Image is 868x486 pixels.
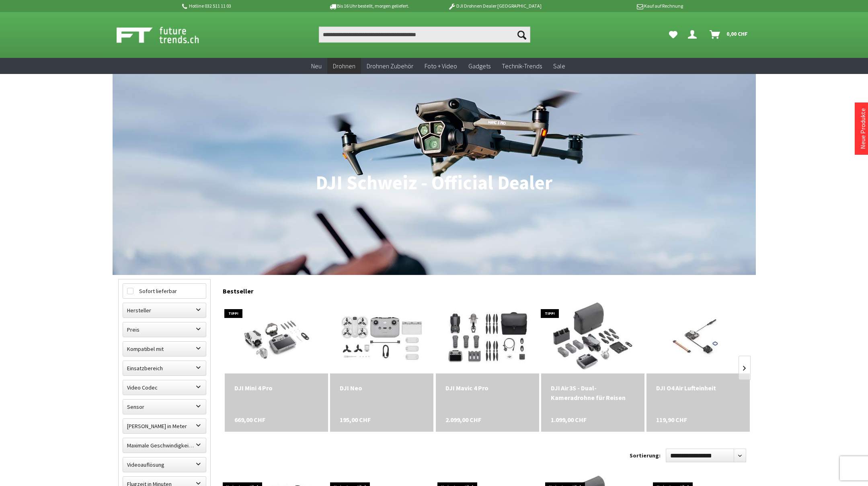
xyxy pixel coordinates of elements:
[118,173,750,193] h1: DJI Schweiz - Official Dealer
[361,58,419,74] a: Drohnen Zubehör
[340,383,424,393] div: DJI Neo
[123,438,206,453] label: Maximale Geschwindigkeit in km/h
[306,58,327,74] a: Neu
[231,301,322,373] img: DJI Mini 4 Pro
[234,415,265,424] span: 669,00 CHF
[311,62,322,70] span: Neu
[496,58,548,74] a: Technik-Trends
[656,383,740,393] div: DJI O4 Air Lufteinheit
[123,457,206,472] label: Videoauflösung
[706,27,752,43] a: Warenkorb
[367,62,413,70] span: Drohnen Zubehör
[445,415,481,424] span: 2.099,00 CHF
[463,58,496,74] a: Gadgets
[123,400,206,414] label: Sensor
[502,62,542,70] span: Technik-Trends
[319,27,530,43] input: Produkt, Marke, Kategorie, EAN, Artikelnummer…
[513,27,530,43] button: Suchen
[630,449,661,462] label: Sortierung:
[123,322,206,337] label: Preis
[333,62,355,70] span: Drohnen
[340,415,371,424] span: 195,00 CHF
[340,383,424,393] a: DJI Neo 195,00 CHF
[859,108,867,149] a: Neue Produkte
[553,62,565,70] span: Sale
[432,1,557,11] p: DJI Drohnen Dealer [GEOGRAPHIC_DATA]
[425,62,457,70] span: Foto + Video
[468,62,490,70] span: Gadgets
[123,419,206,433] label: Maximale Flughöhe in Meter
[551,383,635,402] a: DJI Air 3S - Dual-Kameradrohne für Reisen 1.099,00 CHF
[558,1,683,11] p: Kauf auf Rechnung
[123,361,206,375] label: Einsatzbereich
[123,342,206,356] label: Kompatibel mit
[339,301,425,373] img: DJI Neo
[419,58,463,74] a: Foto + Video
[445,383,529,393] a: DJI Mavic 4 Pro 2.099,00 CHF
[548,58,571,74] a: Sale
[445,383,529,393] div: DJI Mavic 4 Pro
[123,303,206,318] label: Hersteller
[656,415,687,424] span: 119,90 CHF
[439,301,536,373] img: DJI Mavic 4 Pro
[327,58,361,74] a: Drohnen
[550,301,636,373] img: DJI Air 3S - Dual-Kameradrohne für Reisen
[685,27,703,43] a: Dein Konto
[551,383,635,402] div: DJI Air 3S - Dual-Kameradrohne für Reisen
[234,383,318,393] a: DJI Mini 4 Pro 669,00 CHF
[726,27,748,40] span: 0,00 CHF
[117,25,217,45] img: Shop Futuretrends - zur Startseite wechseln
[234,383,318,393] div: DJI Mini 4 Pro
[123,380,206,395] label: Video Codec
[650,301,747,373] img: DJI O4 Air Lufteinheit
[223,279,750,299] div: Bestseller
[181,1,306,11] p: Hotline 032 511 11 03
[123,284,206,298] label: Sofort lieferbar
[551,415,587,424] span: 1.099,00 CHF
[306,1,432,11] p: Bis 16 Uhr bestellt, morgen geliefert.
[656,383,740,393] a: DJI O4 Air Lufteinheit 119,90 CHF
[665,27,681,43] a: Meine Favoriten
